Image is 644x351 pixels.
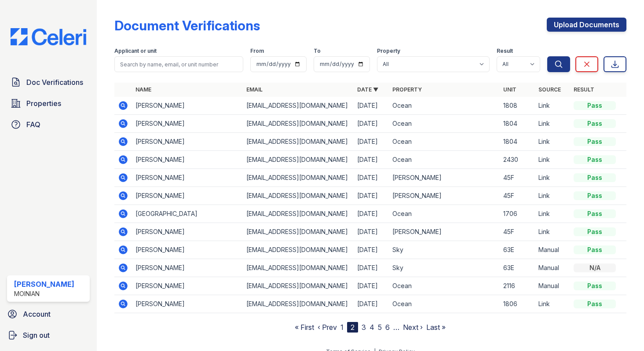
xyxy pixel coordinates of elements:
[500,133,535,151] td: 1804
[389,241,500,259] td: Sky
[357,86,378,93] a: Date ▼
[500,187,535,205] td: 45F
[132,223,243,241] td: [PERSON_NAME]
[535,295,570,313] td: Link
[135,86,151,93] a: Name
[385,323,390,332] a: 6
[26,77,83,88] span: Doc Verifications
[535,277,570,295] td: Manual
[295,323,314,332] a: « First
[574,191,616,200] div: Pass
[574,282,616,290] div: Pass
[535,97,570,115] td: Link
[389,97,500,115] td: Ocean
[574,227,616,236] div: Pass
[114,18,260,33] div: Document Verifications
[574,209,616,218] div: Pass
[535,205,570,223] td: Link
[547,18,626,32] a: Upload Documents
[500,277,535,295] td: 2116
[354,115,389,133] td: [DATE]
[535,115,570,133] td: Link
[574,101,616,110] div: Pass
[132,277,243,295] td: [PERSON_NAME]
[535,187,570,205] td: Link
[7,95,90,112] a: Properties
[4,305,93,323] a: Account
[250,48,264,55] label: From
[574,173,616,182] div: Pass
[132,151,243,169] td: [PERSON_NAME]
[4,28,93,45] img: CE_Logo_Blue-a8612792a0a2168367f1c8372b55b34899dd931a85d93a1a3d3e32e68fde9ad4.png
[574,245,616,254] div: Pass
[354,151,389,169] td: [DATE]
[243,295,354,313] td: [EMAIL_ADDRESS][DOMAIN_NAME]
[574,137,616,146] div: Pass
[574,86,594,93] a: Result
[354,97,389,115] td: [DATE]
[389,277,500,295] td: Ocean
[389,187,500,205] td: [PERSON_NAME]
[389,259,500,277] td: Sky
[243,241,354,259] td: [EMAIL_ADDRESS][DOMAIN_NAME]
[132,187,243,205] td: [PERSON_NAME]
[535,259,570,277] td: Manual
[538,86,561,93] a: Source
[243,115,354,133] td: [EMAIL_ADDRESS][DOMAIN_NAME]
[354,241,389,259] td: [DATE]
[503,86,516,93] a: Unit
[4,326,93,344] a: Sign out
[500,259,535,277] td: 63E
[535,151,570,169] td: Link
[354,205,389,223] td: [DATE]
[243,97,354,115] td: [EMAIL_ADDRESS][DOMAIN_NAME]
[132,169,243,187] td: [PERSON_NAME]
[23,330,50,340] span: Sign out
[132,259,243,277] td: [PERSON_NAME]
[243,223,354,241] td: [EMAIL_ADDRESS][DOMAIN_NAME]
[500,205,535,223] td: 1706
[314,48,321,55] label: To
[246,86,263,93] a: Email
[389,169,500,187] td: [PERSON_NAME]
[132,97,243,115] td: [PERSON_NAME]
[535,223,570,241] td: Link
[132,133,243,151] td: [PERSON_NAME]
[354,187,389,205] td: [DATE]
[7,73,90,91] a: Doc Verifications
[114,56,243,72] input: Search by name, email, or unit number
[389,205,500,223] td: Ocean
[354,169,389,187] td: [DATE]
[132,115,243,133] td: [PERSON_NAME]
[243,187,354,205] td: [EMAIL_ADDRESS][DOMAIN_NAME]
[14,279,74,289] div: [PERSON_NAME]
[574,263,616,272] div: N/A
[354,133,389,151] td: [DATE]
[23,309,51,319] span: Account
[7,116,90,133] a: FAQ
[26,98,61,109] span: Properties
[354,277,389,295] td: [DATE]
[535,241,570,259] td: Manual
[500,169,535,187] td: 45F
[243,169,354,187] td: [EMAIL_ADDRESS][DOMAIN_NAME]
[354,223,389,241] td: [DATE]
[574,155,616,164] div: Pass
[243,133,354,151] td: [EMAIL_ADDRESS][DOMAIN_NAME]
[389,151,500,169] td: Ocean
[500,151,535,169] td: 2430
[26,119,40,130] span: FAQ
[378,323,382,332] a: 5
[132,205,243,223] td: [GEOGRAPHIC_DATA]
[114,48,157,55] label: Applicant or unit
[403,323,423,332] a: Next ›
[347,322,358,333] div: 2
[389,223,500,241] td: [PERSON_NAME]
[389,133,500,151] td: Ocean
[535,133,570,151] td: Link
[243,277,354,295] td: [EMAIL_ADDRESS][DOMAIN_NAME]
[132,295,243,313] td: [PERSON_NAME]
[132,241,243,259] td: [PERSON_NAME]
[574,300,616,308] div: Pass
